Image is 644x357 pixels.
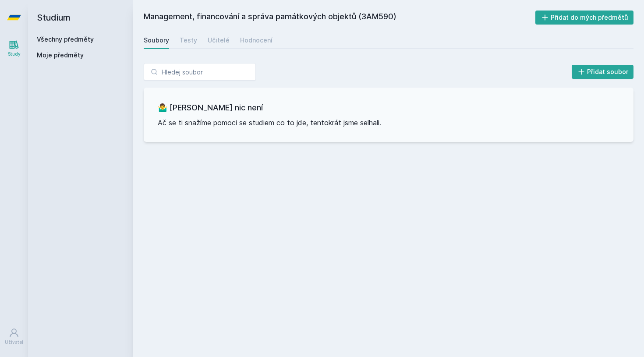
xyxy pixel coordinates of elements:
[144,32,169,49] a: Soubory
[158,117,619,128] p: Ač se ti snažíme pomoci se studiem co to jde, tentokrát jsme selhali.
[37,35,94,43] a: Všechny předměty
[208,32,230,49] a: Učitelé
[208,36,230,45] div: Učitelé
[8,51,21,57] div: Study
[158,102,619,114] h3: 🤷‍♂️ [PERSON_NAME] nic není
[535,11,634,25] button: Přidat do mých předmětů
[240,32,272,49] a: Hodnocení
[37,51,84,60] span: Moje předměty
[144,36,169,45] div: Soubory
[144,63,256,81] input: Hledej soubor
[180,32,197,49] a: Testy
[2,323,26,350] a: Uživatel
[180,36,197,45] div: Testy
[572,65,634,79] button: Přidat soubor
[240,36,272,45] div: Hodnocení
[5,339,23,346] div: Uživatel
[2,35,26,62] a: Study
[144,11,535,25] h2: Management, financování a správa památkových objektů (3AM590)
